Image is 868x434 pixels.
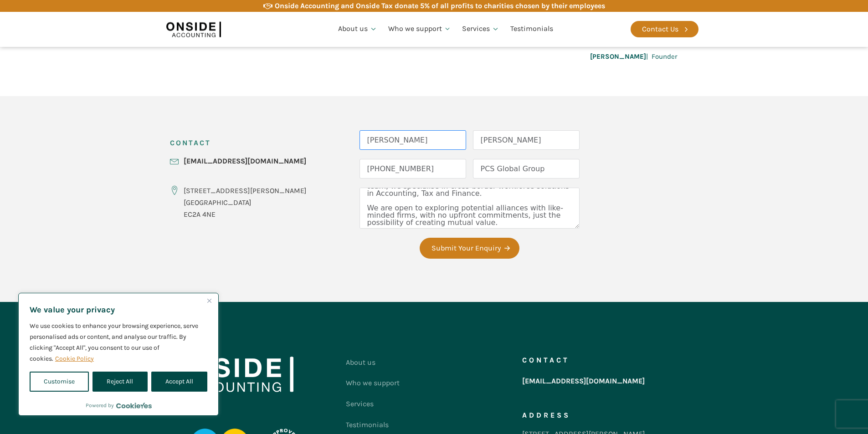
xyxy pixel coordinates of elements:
[18,293,219,416] div: We value your privacy
[166,19,221,40] img: Onside Accounting
[642,23,678,35] div: Contact Us
[346,373,400,393] a: Who we support
[170,357,293,392] img: Onside Accounting
[346,393,400,414] a: Services
[333,14,383,45] a: About us
[116,403,152,408] a: Visit CookieYes website
[473,159,580,179] input: Company Name
[204,295,215,306] button: Close
[360,130,466,150] input: Name
[207,299,211,303] img: Close
[590,51,677,62] div: | Founder
[86,401,152,410] div: Powered by
[420,238,519,259] button: Submit Your Enquiry
[457,14,505,45] a: Services
[30,321,207,364] p: We use cookies to enhance your browsing experience, serve personalised ads or content, and analys...
[30,372,89,392] button: Customise
[522,412,570,419] h5: Address
[360,188,580,229] textarea: Nature of Enquiry
[184,155,306,167] a: [EMAIL_ADDRESS][DOMAIN_NAME]
[522,357,570,364] h5: Contact
[92,372,147,392] button: Reject All
[151,372,207,392] button: Accept All
[30,304,207,315] p: We value your privacy
[360,159,466,179] input: Phone Number
[505,14,559,45] a: Testimonials
[473,130,580,150] input: Email
[631,21,699,37] a: Contact Us
[170,130,211,155] h3: CONTACT
[55,354,94,363] a: Cookie Policy
[346,352,400,373] a: About us
[184,185,307,220] div: [STREET_ADDRESS][PERSON_NAME] [GEOGRAPHIC_DATA] EC2A 4NE
[590,52,646,61] b: [PERSON_NAME]
[383,14,457,45] a: Who we support
[522,373,645,389] a: [EMAIL_ADDRESS][DOMAIN_NAME]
